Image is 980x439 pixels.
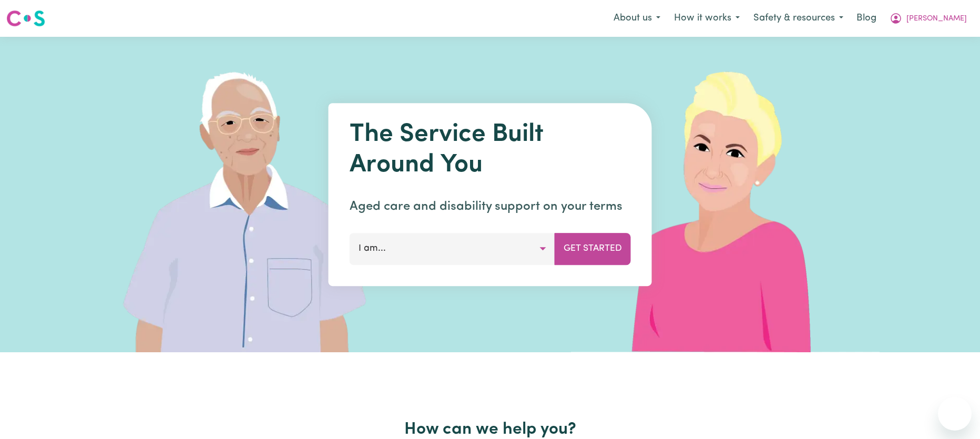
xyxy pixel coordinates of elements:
[883,7,974,29] button: My Account
[747,7,850,29] button: Safety & resources
[350,197,631,216] p: Aged care and disability support on your terms
[850,7,883,30] a: Blog
[6,6,45,30] a: Careseekers logo
[350,120,631,180] h1: The Service Built Around You
[555,233,631,264] button: Get Started
[906,13,967,25] span: [PERSON_NAME]
[350,233,555,264] button: I am...
[938,397,972,431] iframe: Button to launch messaging window
[6,9,45,28] img: Careseekers logo
[667,7,747,29] button: How it works
[607,7,667,29] button: About us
